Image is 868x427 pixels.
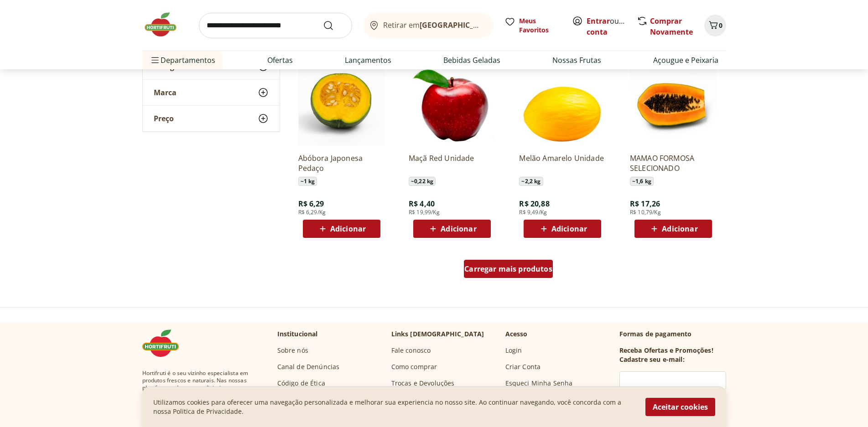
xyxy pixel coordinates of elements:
[413,220,491,238] button: Adicionar
[298,153,385,173] a: Abóbora Japonesa Pedaço
[277,346,308,355] a: Sobre nós
[391,329,484,339] p: Links [DEMOGRAPHIC_DATA]
[505,362,541,371] a: Criar Conta
[303,220,380,238] button: Adicionar
[298,209,326,216] span: R$ 6,29/Kg
[154,114,174,123] span: Preço
[464,260,553,282] a: Carregar mais produtos
[524,220,601,238] button: Adicionar
[409,209,440,216] span: R$ 19,99/Kg
[505,346,522,355] a: Login
[150,49,215,71] span: Departamentos
[630,59,717,146] img: MAMAO FORMOSA SELECIONADO
[619,346,713,355] h3: Receba Ofertas e Promoções!
[719,21,722,30] span: 0
[619,329,726,339] p: Formas de pagamento
[345,55,391,66] a: Lançamentos
[634,220,712,238] button: Adicionar
[630,209,661,216] span: R$ 10,79/Kg
[143,106,280,131] button: Preço
[142,329,188,357] img: Hortifruti
[409,199,435,209] span: R$ 4,40
[704,15,726,36] button: Carrinho
[630,177,654,186] span: ~ 1,6 kg
[519,199,549,209] span: R$ 20,88
[441,225,476,232] span: Adicionar
[587,16,637,37] a: Criar conta
[464,265,552,273] span: Carregar mais produtos
[199,13,352,38] input: search
[519,59,606,146] img: Melão Amarelo Unidade
[504,16,561,35] a: Meus Favoritos
[653,55,718,66] a: Açougue e Peixaria
[505,379,573,388] a: Esqueci Minha Senha
[630,199,660,209] span: R$ 17,26
[645,398,715,416] button: Aceitar cookies
[277,329,318,339] p: Institucional
[551,225,587,232] span: Adicionar
[587,16,610,26] a: Entrar
[391,346,431,355] a: Fale conosco
[391,379,455,388] a: Trocas e Devoluções
[409,59,495,146] img: Maçã Red Unidade
[519,177,543,186] span: ~ 2,2 kg
[267,55,293,66] a: Ofertas
[142,370,263,421] span: Hortifruti é o seu vizinho especialista em produtos frescos e naturais. Nas nossas plataformas de...
[505,329,528,339] p: Acesso
[142,11,188,38] img: Hortifruti
[277,379,325,388] a: Código de Ética
[383,21,484,29] span: Retirar em
[143,80,280,105] button: Marca
[650,16,693,37] a: Comprar Novamente
[519,209,547,216] span: R$ 9,49/Kg
[409,153,495,173] a: Maçã Red Unidade
[298,59,385,146] img: Abóbora Japonesa Pedaço
[630,153,717,173] a: MAMAO FORMOSA SELECIONADO
[552,55,601,66] a: Nossas Frutas
[298,199,324,209] span: R$ 6,29
[619,355,685,364] h3: Cadastre seu e-mail:
[298,177,317,186] span: ~ 1 kg
[420,20,573,30] b: [GEOGRAPHIC_DATA]/[GEOGRAPHIC_DATA]
[519,16,561,35] span: Meus Favoritos
[150,49,161,71] button: Menu
[154,88,177,97] span: Marca
[409,177,436,186] span: ~ 0,22 kg
[330,225,366,232] span: Adicionar
[363,13,494,38] button: Retirar em[GEOGRAPHIC_DATA]/[GEOGRAPHIC_DATA]
[443,55,500,66] a: Bebidas Geladas
[153,398,634,416] p: Utilizamos cookies para oferecer uma navegação personalizada e melhorar sua experiencia no nosso ...
[662,225,697,232] span: Adicionar
[587,15,627,37] span: ou
[323,20,345,31] button: Submit Search
[391,362,437,371] a: Como comprar
[277,362,340,371] a: Canal de Denúncias
[519,153,606,173] a: Melão Amarelo Unidade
